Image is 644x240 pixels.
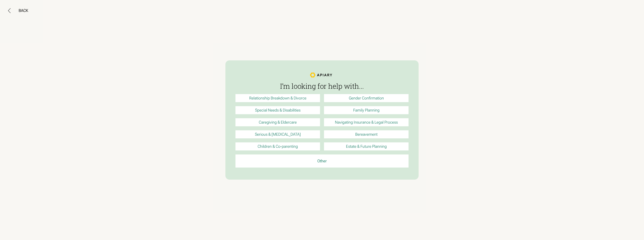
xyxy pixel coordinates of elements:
a: Caregiving & Eldercare [235,118,320,126]
a: Children & Co-parenting [235,142,320,150]
a: Family Planning [324,106,409,114]
a: Other [235,154,409,168]
a: Estate & Future Planning [324,142,409,150]
a: Relationship Breakdown & Divorce [235,94,320,102]
a: Special Needs & Disabilities [235,106,320,114]
a: Gender Confirmation [324,94,409,102]
a: Navigating Insurance & Legal Process [324,118,409,126]
h3: I’m looking for help with... [235,82,409,90]
button: Back [8,8,28,13]
div: Back [19,8,28,13]
a: Serious & [MEDICAL_DATA] [235,130,320,138]
a: Bereavement [324,130,409,138]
